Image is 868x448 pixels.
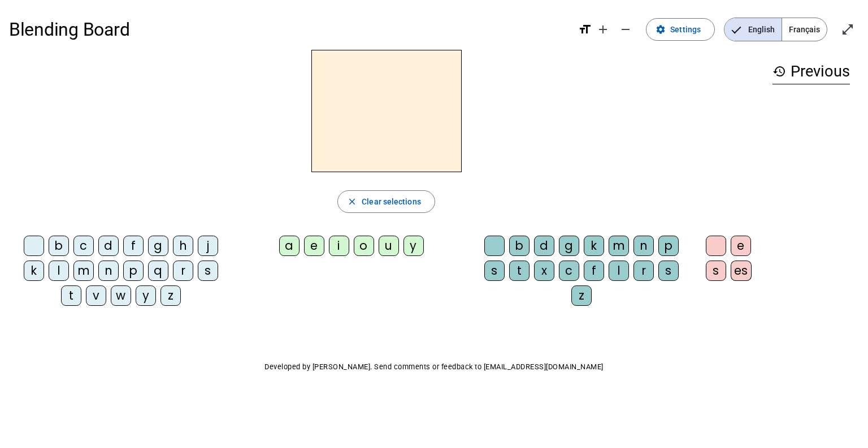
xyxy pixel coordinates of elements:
[559,261,579,281] div: c
[160,285,181,306] div: z
[578,23,592,36] mat-icon: format_size
[61,285,81,306] div: t
[9,360,859,374] p: Developed by [PERSON_NAME]. Send comments or feedback to [EMAIL_ADDRESS][DOMAIN_NAME]
[98,261,119,281] div: n
[354,236,374,256] div: o
[136,285,156,306] div: y
[379,236,399,256] div: u
[9,11,569,48] h1: Blending Board
[619,23,632,36] mat-icon: remove
[584,236,604,256] div: k
[534,261,554,281] div: x
[347,197,357,207] mat-icon: close
[173,261,193,281] div: r
[148,261,168,281] div: q
[329,236,349,256] div: i
[609,236,629,256] div: m
[198,236,218,256] div: j
[123,236,144,256] div: f
[173,236,193,256] div: h
[782,18,827,41] span: Français
[633,236,654,256] div: n
[584,261,604,281] div: f
[24,261,44,281] div: k
[841,23,854,36] mat-icon: open_in_full
[772,59,850,84] h3: Previous
[86,285,106,306] div: v
[656,24,666,35] mat-icon: settings
[279,236,300,256] div: a
[73,261,94,281] div: m
[772,65,786,78] mat-icon: history
[633,261,654,281] div: r
[559,236,579,256] div: g
[337,190,435,213] button: Clear selections
[484,261,505,281] div: s
[614,18,637,41] button: Decrease font size
[836,18,859,41] button: Enter full screen
[658,236,679,256] div: p
[724,18,782,41] span: English
[198,261,218,281] div: s
[609,261,629,281] div: l
[670,23,701,36] span: Settings
[403,236,424,256] div: y
[592,18,614,41] button: Increase font size
[658,261,679,281] div: s
[706,261,726,281] div: s
[73,236,94,256] div: c
[98,236,119,256] div: d
[148,236,168,256] div: g
[49,236,69,256] div: b
[731,261,752,281] div: es
[509,236,530,256] div: b
[571,285,592,306] div: z
[49,261,69,281] div: l
[596,23,610,36] mat-icon: add
[111,285,131,306] div: w
[724,18,827,41] mat-button-toggle-group: Language selection
[646,18,715,41] button: Settings
[362,195,421,208] span: Clear selections
[304,236,324,256] div: e
[731,236,751,256] div: e
[123,261,144,281] div: p
[534,236,554,256] div: d
[509,261,530,281] div: t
